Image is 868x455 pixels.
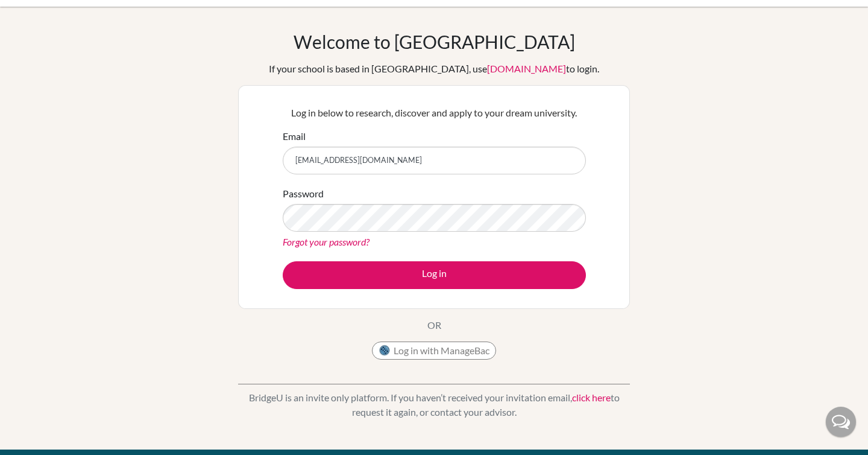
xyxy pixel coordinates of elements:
[283,106,586,120] p: Log in below to research, discover and apply to your dream university.
[294,31,575,52] h1: Welcome to [GEOGRAPHIC_DATA]
[269,62,599,76] div: If your school is based in [GEOGRAPHIC_DATA], use to login.
[427,318,441,332] p: OR
[283,129,306,144] label: Email
[572,392,611,403] a: click here
[238,390,630,419] p: BridgeU is an invite only platform. If you haven’t received your invitation email, to request it ...
[283,236,370,247] a: Forgot your password?
[28,8,52,19] span: Help
[487,63,566,74] a: [DOMAIN_NAME]
[283,261,586,289] button: Log in
[372,342,496,360] button: Log in with ManageBac
[283,186,324,201] label: Password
